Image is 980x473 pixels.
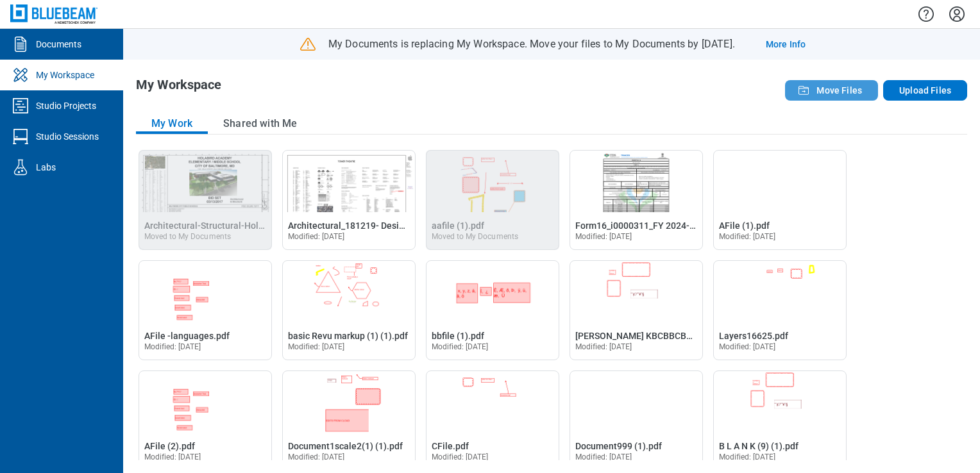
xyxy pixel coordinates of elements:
span: Move Files [816,84,862,97]
span: Architectural-Structural-Holabird-Bid-Set-Drawings.pdf [144,220,370,231]
div: Open B L A N KBCBBCBDHDJDNDBDBDBdjddbdbdASDDDFE.pdf in Editor [570,260,703,360]
svg: Labs [10,157,31,178]
span: Modified: [DATE] [288,452,345,461]
span: Modified: [DATE] [144,342,201,351]
a: Moved to My Documents [432,220,518,241]
div: Open basic Revu markup (1) (1).pdf in Editor [282,260,416,360]
span: Modified: [DATE] [719,452,776,461]
div: Architectural-Structural-Holabird-Bid-Set-Drawings.pdf [139,150,272,250]
div: Studio Sessions [36,130,99,143]
div: Open Document999 (1).pdf in Editor [570,370,703,470]
svg: My Workspace [10,65,31,85]
span: Modified: [DATE] [288,232,345,241]
span: CFile.pdf [432,441,469,451]
button: Shared with Me [208,113,312,134]
span: Form16_i0000311_FY 2024-25.pdf [575,220,716,231]
img: Bluebeam, Inc. [10,4,97,23]
span: Modified: [DATE] [288,342,345,351]
svg: Studio Projects [10,95,31,116]
span: Modified: [DATE] [432,452,489,461]
img: Architectural_181219- Design Review Repaired (1).pdf [283,151,415,212]
div: Open CFile.pdf in Editor [426,370,559,470]
div: Open Layers16625.pdf in Editor [713,260,847,360]
span: Architectural_181219- Design Review Repaired (1).pdf [288,220,509,231]
span: Modified: [DATE] [575,342,632,351]
span: AFile (1).pdf [719,220,770,231]
span: Modified: [DATE] [432,342,489,351]
img: AFile (2).pdf [139,371,271,433]
p: My Documents is replacing My Workspace. Move your files to My Documents by [DATE]. [328,37,735,51]
span: Layers16625.pdf [719,331,788,341]
img: CFile.pdf [427,371,559,433]
a: More Info [766,38,806,51]
div: aafile (1).pdf [426,150,559,250]
span: Modified: [DATE] [575,232,632,241]
img: Form16_i0000311_FY 2024-25.pdf [570,151,702,212]
span: Modified: [DATE] [144,452,201,461]
span: [PERSON_NAME] KBCBBCBDHDJDNDBDBDBdjddbdbdASDDDFE.pdf [575,331,849,341]
span: Modified: [DATE] [575,452,632,461]
span: Document999 (1).pdf [575,441,662,451]
div: Open Form16_i0000311_FY 2024-25.pdf in Editor [570,150,703,250]
div: Open Document1scale2(1) (1).pdf in Editor [282,370,416,470]
a: Moved to My Documents [144,220,370,241]
div: Open AFile (2).pdf in Editor [139,370,272,470]
img: bbfile (1).pdf [427,261,559,322]
div: My Workspace [36,69,94,81]
svg: Studio Sessions [10,126,31,147]
img: AFile -languages.pdf [139,261,271,322]
img: B L A N K (9) (1).pdf [714,371,846,433]
button: Upload Files [883,80,967,101]
span: Document1scale2(1) (1).pdf [288,441,403,451]
span: Modified: [DATE] [719,232,776,241]
div: Open AFile (1).pdf in Editor [713,150,847,250]
h1: My Workspace [136,78,221,98]
img: Document1scale2(1) (1).pdf [283,371,415,433]
span: Modified: [DATE] [719,342,776,351]
div: Open B L A N K (9) (1).pdf in Editor [713,370,847,470]
img: Architectural-Structural-Holabird-Bid-Set-Drawings.pdf [139,151,271,212]
img: Layers16625.pdf [714,261,846,322]
div: Moved to My Documents [144,232,252,241]
span: B L A N K (9) (1).pdf [719,441,798,451]
img: AFile (1).pdf [714,151,846,212]
img: Document999 (1).pdf [570,371,702,433]
div: Studio Projects [36,99,96,112]
button: My Work [136,113,208,134]
svg: Documents [10,34,31,54]
img: aafile (1).pdf [427,151,559,212]
div: Open AFile -languages.pdf in Editor [139,260,272,360]
img: basic Revu markup (1) (1).pdf [283,261,415,322]
div: Open bbfile (1).pdf in Editor [426,260,559,360]
span: basic Revu markup (1) (1).pdf [288,331,408,341]
div: Open Architectural_181219- Design Review Repaired (1).pdf in Editor [282,150,416,250]
span: AFile (2).pdf [144,441,195,451]
span: aafile (1).pdf [432,220,484,231]
img: B L A N KBCBBCBDHDJDNDBDBDBdjddbdbdASDDDFE.pdf [570,261,702,322]
span: AFile -languages.pdf [144,331,230,341]
button: Settings [947,3,967,25]
span: bbfile (1).pdf [432,331,484,341]
div: Moved to My Documents [432,232,518,241]
button: Move Files [785,80,878,101]
div: Labs [36,161,56,174]
div: Documents [36,38,81,51]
